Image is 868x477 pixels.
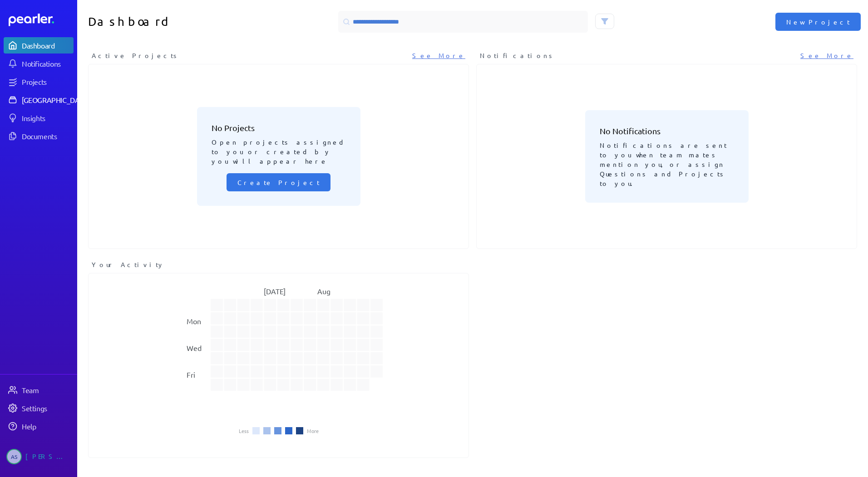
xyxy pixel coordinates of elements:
[4,110,74,126] a: Insights
[22,131,73,141] div: Documents
[4,55,74,72] a: Notifications
[212,134,346,166] p: Open projects assigned to you or created by you will appear here
[187,343,202,352] text: Wed
[227,173,330,191] button: Create Project
[4,400,74,416] a: Settings
[775,13,861,31] button: New Project
[88,11,275,33] h1: Dashboard
[22,77,73,86] div: Projects
[25,449,71,464] div: [PERSON_NAME]
[4,128,74,144] a: Documents
[22,95,89,104] div: [GEOGRAPHIC_DATA]
[264,287,286,296] text: [DATE]
[22,113,73,122] div: Insights
[600,137,734,188] p: Notifications are sent to you when team mates mention you, or assign Questions and Projects to you.
[239,428,249,433] li: Less
[786,17,850,26] span: New Project
[22,422,73,431] div: Help
[22,41,73,50] div: Dashboard
[4,92,74,108] a: [GEOGRAPHIC_DATA]
[187,316,201,326] text: Mon
[800,51,853,60] a: See More
[317,287,330,296] text: Aug
[22,404,73,413] div: Settings
[92,260,165,269] span: Your Activity
[4,37,74,54] a: Dashboard
[4,73,74,90] a: Projects
[412,51,465,60] a: See More
[22,385,73,394] div: Team
[4,445,74,468] a: AS[PERSON_NAME]
[212,122,346,134] h3: No Projects
[600,125,734,137] h3: No Notifications
[237,178,320,187] span: Create Project
[92,51,180,60] span: Active Projects
[307,428,319,433] li: More
[4,382,74,398] a: Team
[480,51,555,60] span: Notifications
[187,370,195,379] text: Fri
[6,449,22,464] span: Audrie Stefanini
[4,418,74,434] a: Help
[9,14,74,26] a: Dashboard
[22,59,73,68] div: Notifications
